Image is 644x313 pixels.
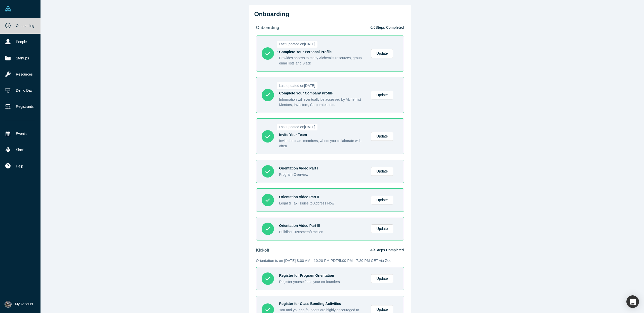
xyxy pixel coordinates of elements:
[279,229,366,235] div: Building Customers/Traction
[279,49,366,55] div: Complete Your Personal Profile
[279,201,366,206] div: Legal & Tax Issues to Address Now
[371,91,393,99] a: Update
[279,132,366,137] div: Invite Your Team
[15,301,33,307] span: My Account
[279,194,366,200] div: Orientation Video Part II
[277,82,318,89] span: Last updated on [DATE]
[277,124,318,130] span: Last updated on [DATE]
[370,248,404,253] p: 4 / 4 Steps Completed
[256,25,279,30] strong: onboarding
[371,196,393,204] a: Update
[5,301,33,308] button: My Account
[279,91,366,96] div: Complete Your Company Profile
[256,259,394,263] span: Orientation is on ​​[DATE] 8:00 AM - 10:20 PM PDT/5:00 PM - 7:20 PM CET via Zoom
[279,223,366,228] div: Orientation Video Part III
[371,49,393,58] a: Update
[370,25,404,30] p: 6 / 6 Steps Completed
[279,97,366,108] div: Information will eventually be accessed by Alchemist Mentors, Investors, Corporates, etc.
[5,5,12,12] img: Alchemist Vault Logo
[371,274,393,283] a: Update
[16,164,23,169] span: Help
[279,166,366,171] div: Orientation Video Part I
[371,224,393,233] a: Update
[5,301,12,308] img: Sam Dundas's Account
[254,11,406,18] h2: Onboarding
[279,273,366,278] div: Register for Program Orientation
[371,132,393,141] a: Update
[279,301,366,306] div: Register for Class Bonding Activities
[371,167,393,176] a: Update
[279,138,366,149] div: Invite the team members, whom you collaborate with often
[279,279,366,285] div: Register yourself and your co-founders
[279,55,366,66] div: Provides access to many Alchemist resources, group email lists and Slack
[279,172,366,177] div: Program Overview
[277,41,318,48] span: Last updated on [DATE]
[256,248,269,253] strong: kickoff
